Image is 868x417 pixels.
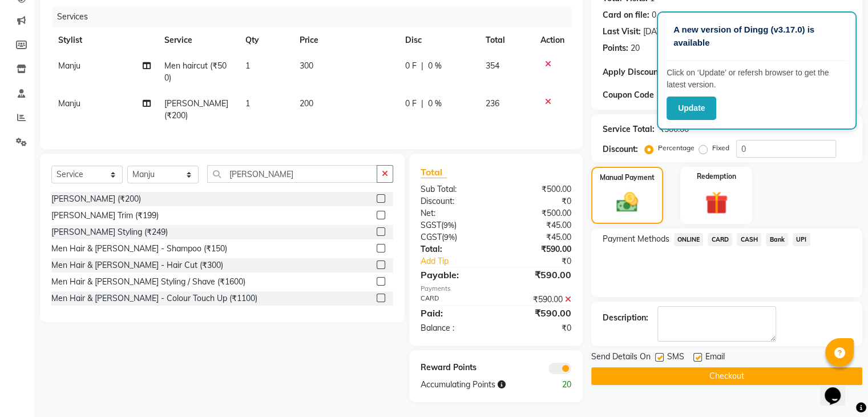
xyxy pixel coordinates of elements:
div: 20 [631,42,640,54]
span: 0 % [428,98,442,110]
div: Points: [603,42,628,54]
span: Email [705,351,725,365]
div: ₹590.00 [496,268,580,282]
span: 9% [444,232,455,242]
p: Click on ‘Update’ or refersh browser to get the latest version. [667,67,847,91]
span: Manju [58,98,80,109]
div: Net: [412,207,496,219]
div: Services [53,6,580,27]
th: Qty [239,27,293,53]
div: ₹0 [510,255,579,267]
span: ONLINE [674,233,704,246]
div: Card on file: [603,9,649,21]
div: Men Hair & [PERSON_NAME] - Hair Cut (₹300) [51,259,223,271]
span: CGST [421,232,442,242]
span: CASH [737,233,761,246]
span: 354 [486,61,499,71]
span: Send Details On [591,351,651,365]
div: Sub Total: [412,183,496,195]
span: SMS [667,351,684,365]
span: CARD [708,233,732,246]
div: CARD [412,294,496,306]
span: 0 % [428,60,442,72]
span: 9% [443,220,454,230]
label: Manual Payment [600,173,655,183]
th: Stylist [51,27,158,53]
p: A new version of Dingg (v3.17.0) is available [673,23,840,49]
span: SGST [421,220,441,230]
div: ₹590.00 [496,294,580,306]
div: Paid: [412,306,496,320]
span: 236 [486,98,499,109]
button: Checkout [591,367,862,385]
div: 20 [538,379,579,391]
span: 300 [300,61,313,71]
div: Men Hair & [PERSON_NAME] Styling / Shave (₹1600) [51,276,245,288]
div: ₹45.00 [496,219,580,231]
th: Service [158,27,239,53]
div: [PERSON_NAME] (₹200) [51,193,141,205]
div: Total: [412,243,496,255]
th: Total [479,27,534,53]
iframe: chat widget [820,371,857,406]
div: ( ) [412,219,496,231]
div: Men Hair & [PERSON_NAME] - Shampoo (₹150) [51,243,227,255]
div: ( ) [412,231,496,243]
div: ₹500.00 [659,123,689,135]
div: Coupon Code [603,89,685,101]
span: UPI [793,233,810,246]
img: _cash.svg [609,190,645,215]
input: Search or Scan [207,165,377,183]
div: ₹590.00 [496,243,580,255]
div: Service Total: [603,123,655,135]
div: Accumulating Points [412,379,538,391]
th: Price [293,27,398,53]
label: Percentage [658,143,695,153]
span: | [421,98,423,110]
span: Men haircut (₹500) [164,61,227,83]
div: Balance : [412,322,496,334]
span: | [421,60,423,72]
div: ₹590.00 [496,306,580,320]
span: Total [421,166,447,178]
div: ₹0 [496,195,580,207]
span: 1 [245,61,250,71]
div: ₹500.00 [496,207,580,219]
div: Apply Discount [603,66,685,78]
div: ₹45.00 [496,231,580,243]
img: _gift.svg [698,189,735,217]
span: 0 F [405,98,417,110]
div: 0 [652,9,656,21]
div: Payable: [412,268,496,282]
div: Men Hair & [PERSON_NAME] - Colour Touch Up (₹1100) [51,292,257,304]
div: [DATE] [643,26,668,38]
span: Bank [766,233,788,246]
span: 1 [245,98,250,109]
div: Discount: [412,195,496,207]
div: Payments [421,284,571,294]
div: [PERSON_NAME] Trim (₹199) [51,210,159,222]
div: ₹0 [496,322,580,334]
div: [PERSON_NAME] Styling (₹249) [51,226,168,238]
span: 200 [300,98,313,109]
div: Description: [603,312,648,324]
span: Payment Methods [603,233,669,245]
div: Last Visit: [603,26,641,38]
div: Reward Points [412,362,496,374]
span: [PERSON_NAME] (₹200) [164,98,228,121]
span: Manju [58,61,80,71]
div: Discount: [603,143,638,155]
span: 0 F [405,60,417,72]
label: Fixed [712,143,729,153]
div: ₹500.00 [496,183,580,195]
a: Add Tip [412,255,510,267]
th: Disc [398,27,479,53]
th: Action [534,27,571,53]
label: Redemption [697,171,736,182]
button: Update [667,97,716,120]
